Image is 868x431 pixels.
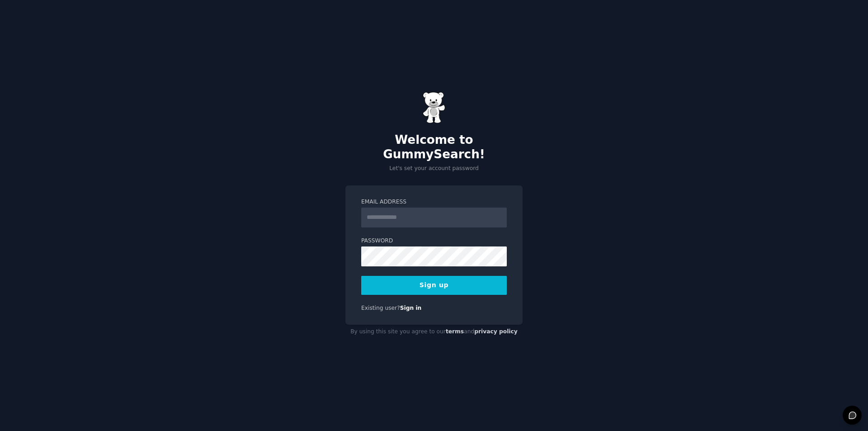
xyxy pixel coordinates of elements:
[345,133,523,161] h2: Welcome to GummySearch!
[361,198,507,206] label: Email Address
[345,325,523,339] div: By using this site you agree to our and
[474,328,518,335] a: privacy policy
[345,165,523,173] p: Let's set your account password
[400,305,422,311] a: Sign in
[423,92,445,123] img: Gummy Bear
[361,305,400,311] span: Existing user?
[446,328,464,335] a: terms
[361,276,507,295] button: Sign up
[361,237,507,245] label: Password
